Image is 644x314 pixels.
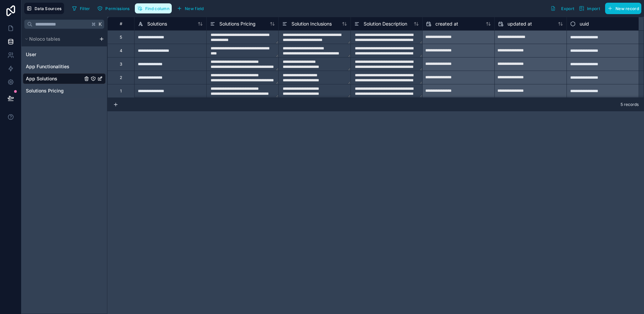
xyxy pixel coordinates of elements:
[35,6,62,11] span: Data Sources
[435,21,458,27] span: created at
[561,6,574,11] span: Export
[577,3,602,14] button: Import
[80,6,90,11] span: Filter
[174,3,206,13] button: New field
[145,6,169,11] span: Find column
[587,6,600,11] span: Import
[602,3,641,14] a: New record
[69,3,93,13] button: Filter
[580,21,589,27] span: uuid
[605,3,641,14] button: New record
[621,102,639,107] span: 5 records
[615,6,639,11] span: New record
[95,3,132,13] button: Permissions
[291,21,332,27] span: Solution Inclusions
[120,62,122,67] div: 3
[364,21,407,27] span: Solution Description
[98,22,103,27] span: K
[120,88,122,94] div: 1
[105,6,129,11] span: Permissions
[185,6,204,11] span: New field
[548,3,577,14] button: Export
[120,75,122,80] div: 2
[507,21,532,27] span: updated at
[24,3,64,14] button: Data Sources
[120,48,122,53] div: 4
[113,21,129,26] div: #
[120,35,122,40] div: 5
[147,21,167,27] span: Solutions
[95,3,135,13] a: Permissions
[135,3,172,13] button: Find column
[219,21,256,27] span: Solutions Pricing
